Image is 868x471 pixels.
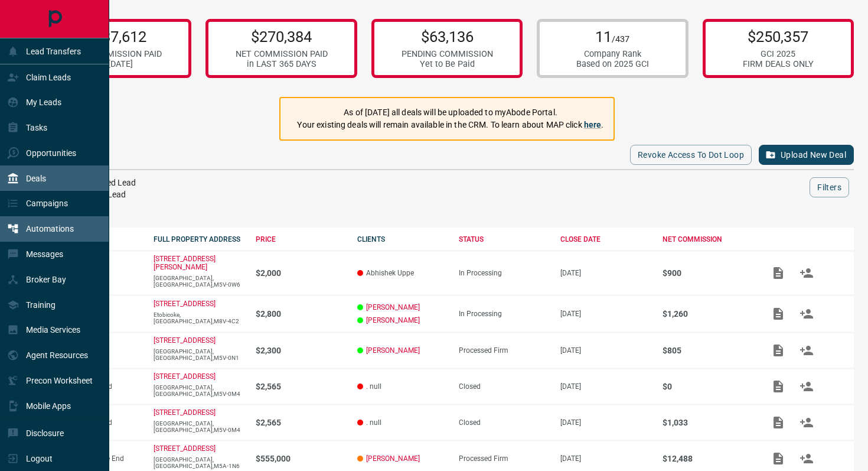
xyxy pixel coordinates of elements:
div: Processed Firm [459,346,549,355]
span: Add / View Documents [764,418,792,426]
span: Add / View Documents [764,346,792,354]
p: [DATE] [560,454,650,463]
p: [DATE] [560,269,650,277]
div: Closed [459,382,549,391]
a: [STREET_ADDRESS] [154,300,216,308]
a: [STREET_ADDRESS] [154,336,216,345]
p: [GEOGRAPHIC_DATA],[GEOGRAPHIC_DATA],M5V-0M4 [154,420,243,433]
p: $187,612 [70,28,162,46]
p: [DATE] [560,382,650,391]
div: Closed [459,418,549,427]
p: Etobicoke,[GEOGRAPHIC_DATA],M8V-4C2 [154,311,243,324]
p: [GEOGRAPHIC_DATA],[GEOGRAPHIC_DATA],M5V-0N1 [154,348,243,361]
div: FULL PROPERTY ADDRESS [154,235,243,243]
p: $1,033 [663,418,752,427]
div: GCI 2025 [743,49,814,59]
a: [STREET_ADDRESS][PERSON_NAME] [154,255,216,271]
a: [STREET_ADDRESS] [154,408,216,417]
p: [GEOGRAPHIC_DATA],[GEOGRAPHIC_DATA],M5V-0M4 [154,384,243,397]
span: Match Clients [792,418,821,426]
button: Upload New Deal [759,145,854,165]
a: here [584,120,602,129]
span: Match Clients [792,268,821,277]
p: . null [357,382,447,391]
a: [PERSON_NAME] [366,316,420,324]
div: NET COMMISSION [663,235,752,243]
p: Your existing deals will remain available in the CRM. To learn about MAP click . [297,119,603,131]
div: CLIENTS [357,235,447,243]
span: Match Clients [792,382,821,390]
div: CLOSE DATE [560,235,650,243]
span: Add / View Documents [764,454,792,462]
div: Yet to Be Paid [402,59,493,69]
div: STATUS [459,235,549,243]
span: Add / View Documents [764,309,792,317]
p: $2,800 [256,309,345,319]
p: $2,565 [256,382,345,391]
p: [GEOGRAPHIC_DATA],[GEOGRAPHIC_DATA],M5V-0W6 [154,275,243,288]
div: Company Rank [576,49,649,59]
a: [PERSON_NAME] [366,346,420,355]
p: [GEOGRAPHIC_DATA],[GEOGRAPHIC_DATA],M5A-1N6 [154,456,243,469]
span: Match Clients [792,309,821,317]
div: NET COMMISSION PAID [236,49,328,59]
p: $1,260 [663,309,752,319]
p: $0 [663,382,752,391]
p: $270,384 [236,28,328,46]
p: $2,565 [256,418,345,427]
button: Filters [810,177,849,197]
p: [DATE] [560,310,650,318]
p: [DATE] [560,346,650,355]
div: in LAST 365 DAYS [236,59,328,69]
p: $250,357 [743,28,814,46]
p: $805 [663,346,752,355]
div: NET COMMISSION PAID [70,49,162,59]
div: in [DATE] [70,59,162,69]
p: . null [357,418,447,427]
p: As of [DATE] all deals will be uploaded to myAbode Portal. [297,106,603,119]
div: Processed Firm [459,454,549,463]
p: $2,300 [256,346,345,355]
span: Add / View Documents [764,382,792,390]
p: $12,488 [663,454,752,463]
a: [PERSON_NAME] [366,454,420,463]
div: In Processing [459,269,549,277]
a: [STREET_ADDRESS] [154,372,216,381]
span: Match Clients [792,454,821,462]
p: $2,000 [256,268,345,278]
span: /437 [612,34,629,44]
p: 11 [576,28,649,46]
p: [DATE] [560,418,650,427]
p: $900 [663,268,752,278]
p: $555,000 [256,454,345,463]
a: [PERSON_NAME] [366,303,420,311]
div: In Processing [459,310,549,318]
div: Based on 2025 GCI [576,59,649,69]
div: PRICE [256,235,345,243]
p: $63,136 [402,28,493,46]
a: [STREET_ADDRESS] [154,444,216,453]
div: FIRM DEALS ONLY [743,59,814,69]
button: Revoke Access to Dot Loop [630,145,752,165]
p: Abhishek Uppe [357,269,447,277]
span: Add / View Documents [764,268,792,277]
span: Match Clients [792,346,821,354]
div: PENDING COMMISSION [402,49,493,59]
